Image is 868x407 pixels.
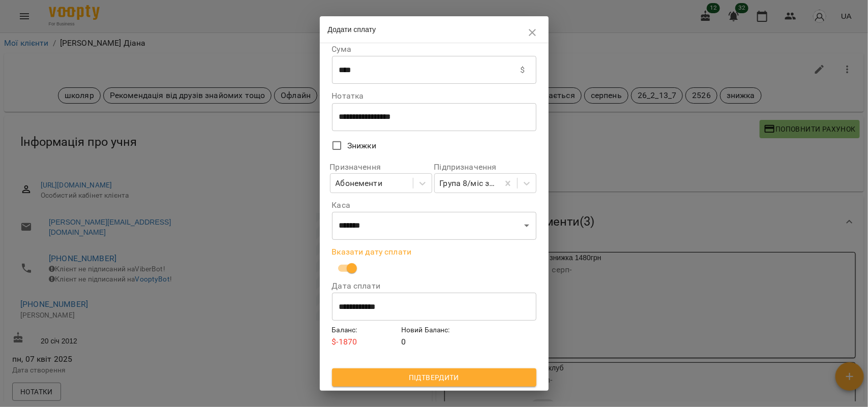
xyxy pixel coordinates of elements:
h6: Новий Баланс : [401,325,467,336]
p: $ -1870 [332,336,398,348]
div: Група 8/міс знижка 1870грн [440,177,500,190]
div: Абонементи [336,177,382,190]
button: Підтвердити [332,368,536,387]
label: Нотатка [332,92,536,100]
div: 0 [399,323,469,350]
span: Підтвердити [340,371,528,384]
label: Підпризначення [434,163,536,171]
h6: Баланс : [332,325,398,336]
p: $ [520,64,525,76]
label: Призначення [330,163,432,171]
label: Дата сплати [332,282,536,290]
label: Каса [332,201,536,209]
span: Знижки [347,140,376,152]
span: Додати сплату [328,25,376,34]
label: Вказати дату сплати [332,248,536,256]
label: Сума [332,45,536,53]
